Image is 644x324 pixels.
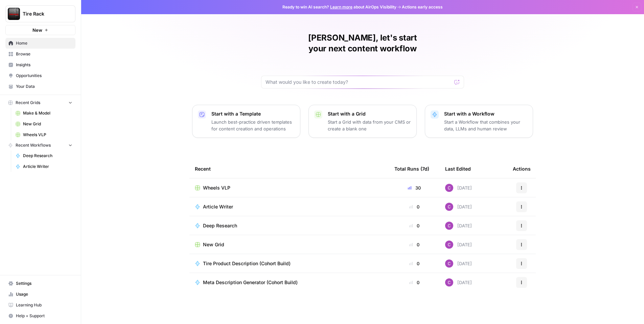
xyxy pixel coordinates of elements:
div: Actions [513,159,531,178]
a: Usage [5,289,75,300]
span: Insights [16,62,72,68]
p: Launch best-practice driven templates for content creation and operations [211,119,295,132]
span: New Grid [23,121,72,127]
div: 0 [394,203,434,210]
a: Insights [5,59,75,70]
img: luj36oym5k2n1kjpnpxn8ikwxuhv [445,184,453,192]
img: luj36oym5k2n1kjpnpxn8ikwxuhv [445,259,453,268]
span: Usage [16,291,72,297]
input: What would you like to create today? [266,79,452,85]
p: Start a Workflow that combines your data, LLMs and human review [444,119,527,132]
a: Article Writer [195,203,384,210]
button: Help + Support [5,310,75,321]
span: Deep Research [23,153,72,159]
span: Learning Hub [16,302,72,308]
a: Learning Hub [5,300,75,310]
span: Home [16,40,72,46]
div: 0 [394,241,434,248]
a: Browse [5,49,75,59]
span: Help + Support [16,313,72,319]
div: [DATE] [445,222,472,230]
p: Start with a Workflow [444,110,527,117]
img: luj36oym5k2n1kjpnpxn8ikwxuhv [445,203,453,211]
span: Article Writer [23,164,72,170]
a: New Grid [13,119,75,129]
span: Browse [16,51,72,57]
span: Recent Workflows [16,142,51,148]
a: Settings [5,278,75,289]
span: Article Writer [203,203,233,210]
button: Start with a WorkflowStart a Workflow that combines your data, LLMs and human review [425,105,533,138]
img: luj36oym5k2n1kjpnpxn8ikwxuhv [445,241,453,249]
a: Make & Model [13,108,75,119]
a: Wheels VLP [13,129,75,140]
a: Opportunities [5,70,75,81]
div: Total Runs (7d) [394,159,429,178]
span: Wheels VLP [203,184,230,191]
a: Your Data [5,81,75,92]
a: Learn more [330,4,352,9]
span: New [32,27,42,33]
img: luj36oym5k2n1kjpnpxn8ikwxuhv [445,222,453,230]
img: luj36oym5k2n1kjpnpxn8ikwxuhv [445,278,453,286]
div: Recent [195,159,384,178]
div: [DATE] [445,203,472,211]
button: New [5,25,75,35]
span: Tire Rack [23,10,64,17]
a: Deep Research [13,150,75,161]
span: Wheels VLP [23,132,72,138]
p: Start a Grid with data from your CMS or create a blank one [328,119,411,132]
span: New Grid [203,241,224,248]
a: Meta Description Generator (Cohort Build) [195,279,384,286]
div: 0 [394,260,434,267]
button: Start with a GridStart a Grid with data from your CMS or create a blank one [308,105,417,138]
div: [DATE] [445,184,472,192]
span: Tire Product Description (Cohort Build) [203,260,291,267]
p: Start with a Template [211,110,295,117]
a: Article Writer [13,161,75,172]
span: Meta Description Generator (Cohort Build) [203,279,298,286]
button: Recent Workflows [5,140,75,150]
div: 30 [394,184,434,191]
p: Start with a Grid [328,110,411,117]
span: Opportunities [16,73,72,79]
div: [DATE] [445,241,472,249]
a: Home [5,38,75,49]
button: Start with a TemplateLaunch best-practice driven templates for content creation and operations [192,105,300,138]
div: 0 [394,279,434,286]
span: Actions early access [402,4,443,10]
div: 0 [394,222,434,229]
span: Recent Grids [16,100,40,106]
span: Settings [16,280,72,286]
span: Your Data [16,83,72,90]
div: [DATE] [445,278,472,286]
a: Deep Research [195,222,384,229]
h1: [PERSON_NAME], let's start your next content workflow [261,32,464,54]
a: Tire Product Description (Cohort Build) [195,260,384,267]
div: [DATE] [445,259,472,268]
img: Tire Rack Logo [8,8,20,20]
span: Ready to win AI search? about AirOps Visibility [282,4,396,10]
a: Wheels VLP [195,184,384,191]
button: Recent Grids [5,98,75,108]
div: Last Edited [445,159,471,178]
span: Deep Research [203,222,237,229]
button: Workspace: Tire Rack [5,5,75,22]
span: Make & Model [23,110,72,116]
a: New Grid [195,241,384,248]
